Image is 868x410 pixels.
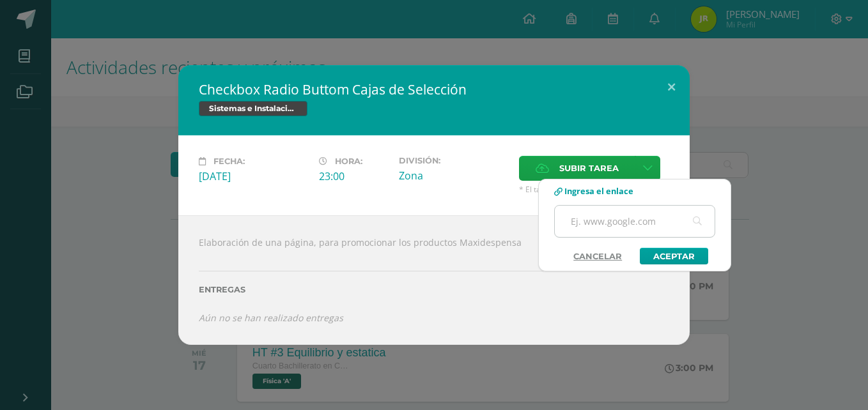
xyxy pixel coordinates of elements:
span: Sistemas e Instalación de Software [199,101,307,116]
a: Cancelar [561,248,635,264]
span: Subir tarea [559,156,619,180]
div: Zona [399,169,509,183]
label: Entregas [199,285,669,294]
button: Close (Esc) [653,65,690,109]
span: Fecha: [213,156,245,166]
a: Aceptar [640,248,708,264]
input: Ej. www.google.com [555,206,715,237]
span: * El tamaño máximo permitido es 50 MB [519,184,669,195]
div: [DATE] [199,169,309,183]
div: Elaboración de una página, para promocionar los productos Maxidespensa [178,215,690,344]
span: Hora: [335,156,362,166]
span: Ingresa el enlace [564,185,633,197]
h2: Checkbox Radio Buttom Cajas de Selección [199,80,669,98]
div: 23:00 [319,169,389,183]
i: Aún no se han realizado entregas [199,312,343,324]
label: División: [399,156,509,165]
